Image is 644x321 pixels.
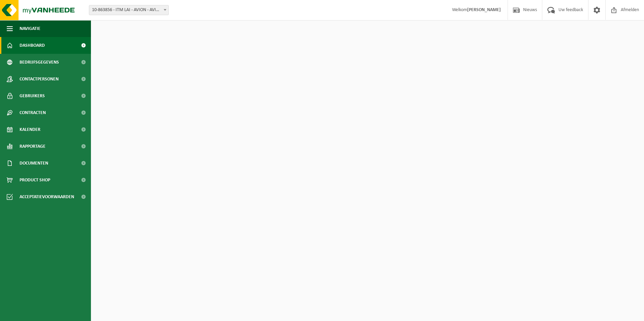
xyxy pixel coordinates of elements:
[20,71,59,87] span: Contactpersonen
[20,37,45,54] span: Dashboard
[20,138,45,155] span: Rapportage
[20,172,50,188] span: Product Shop
[20,188,74,205] span: Acceptatievoorwaarden
[89,5,169,15] span: 10-863856 - ITM LAI - AVION - AVION
[20,54,59,71] span: Bedrijfsgegevens
[20,20,40,37] span: Navigatie
[467,7,501,12] strong: [PERSON_NAME]
[89,5,168,15] span: 10-863856 - ITM LAI - AVION - AVION
[20,121,40,138] span: Kalender
[20,87,45,104] span: Gebruikers
[20,104,46,121] span: Contracten
[20,155,48,172] span: Documenten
